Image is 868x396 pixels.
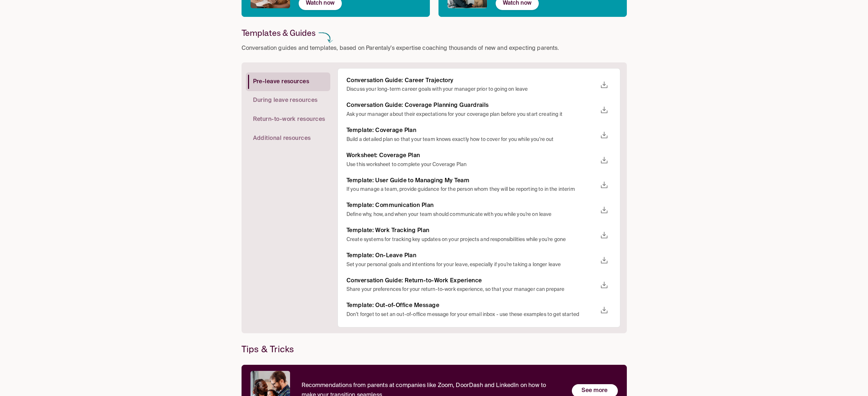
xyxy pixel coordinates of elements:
[346,311,597,319] p: Don’t forget to set an out-of-office message for your email inbox - use these examples to get sta...
[346,111,597,118] p: Ask your manager about their expectations for your coverage plan before you start creating it
[346,277,597,285] h6: Conversation Guide: Return-to-Work Experience
[597,78,611,92] button: download
[597,203,611,217] button: download
[346,136,597,143] p: Build a detailed plan so that your team knows exactly how to cover for you while you’re out
[346,177,597,185] h6: Template: User Guide to Managing My Team
[346,211,597,218] p: Define why, how, and when your team should communicate with you while you’re on leave
[346,286,597,293] p: Share your preferences for your return-to-work experience, so that your manager can prepare
[597,178,611,192] button: download
[346,236,597,244] p: Create systems for tracking key updates on your projects and responsibilities while you’re gone
[346,152,597,160] h6: Worksheet: Coverage Plan
[582,386,607,396] p: See more
[346,261,597,269] p: Set your personal goals and intentions for your leave, especially if you’re taking a longer leave
[253,135,311,142] span: Additional resources
[253,97,318,104] span: During leave resources
[346,77,597,85] h6: Conversation Guide: Career Trajectory
[346,127,597,135] h6: Template: Coverage Plan
[597,228,611,242] button: download
[242,44,559,53] p: Conversation guides and templates, based on Parentaly’s expertise coaching thousands of new and e...
[346,186,597,193] p: If you manage a team, provide guidance for the person whom they will be reporting to in the interim
[346,102,597,109] h6: Conversation Guide: Coverage Planning Guardrails
[597,128,611,142] button: download
[242,345,627,355] h6: Tips & Tricks
[346,302,597,310] h6: Template: Out-of-Office Message
[242,28,316,38] h6: Templates & Guides
[597,153,611,168] button: download
[346,161,597,169] p: Use this worksheet to complete your Coverage Plan
[346,202,597,209] h6: Template: Communication Plan
[597,253,611,268] button: download
[597,278,611,292] button: download
[346,227,597,235] h6: Template: Work Tracking Plan
[597,103,611,117] button: download
[346,86,597,93] p: Discuss your long-term career goals with your manager prior to going on leave
[597,303,611,317] button: download
[346,252,597,260] h6: Template: On-Leave Plan
[253,116,325,123] span: Return-to-work resources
